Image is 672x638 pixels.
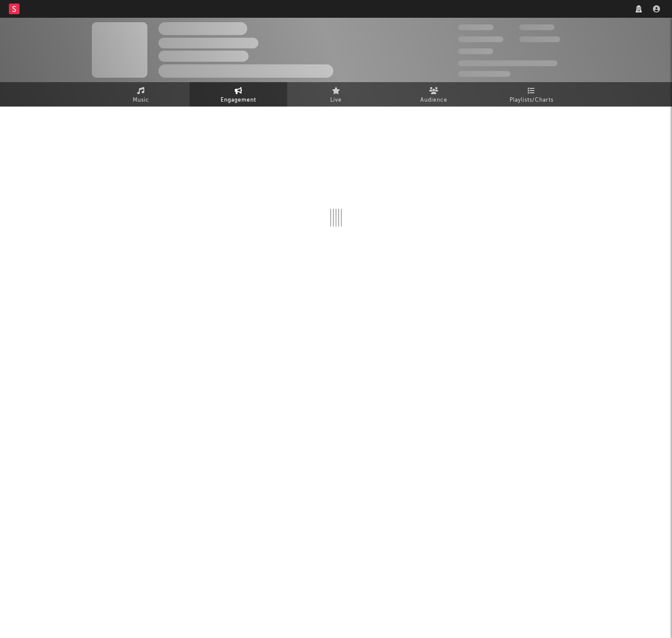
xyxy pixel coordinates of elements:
[330,95,342,106] span: Live
[458,24,494,30] span: 300,000
[458,48,493,54] span: 100,000
[482,82,580,107] a: Playlists/Charts
[510,95,553,106] span: Playlists/Charts
[287,82,385,107] a: Live
[458,36,503,42] span: 50,000,000
[190,82,287,107] a: Engagement
[92,82,190,107] a: Music
[458,71,510,77] span: Jump Score: 85.0
[519,36,560,42] span: 1,000,000
[519,24,554,30] span: 100,000
[458,60,557,66] span: 50,000,000 Monthly Listeners
[385,82,482,107] a: Audience
[420,95,447,106] span: Audience
[133,95,149,106] span: Music
[221,95,256,106] span: Engagement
